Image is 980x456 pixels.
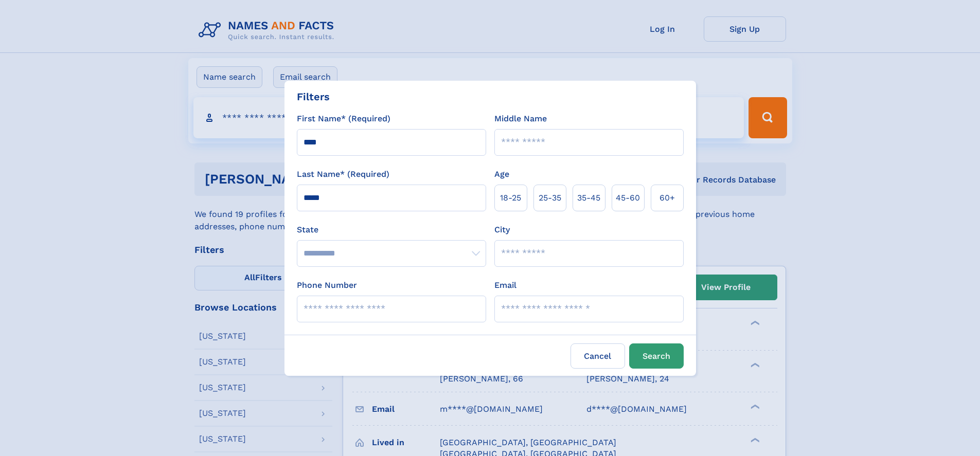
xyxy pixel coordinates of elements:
[297,89,330,104] div: Filters
[660,192,675,204] span: 60+
[297,224,486,236] label: State
[297,113,390,125] label: First Name* (Required)
[494,168,509,180] label: Age
[539,192,561,204] span: 25‑35
[494,113,547,125] label: Middle Name
[500,192,521,204] span: 18‑25
[571,343,625,369] label: Cancel
[297,168,389,180] label: Last Name* (Required)
[297,279,357,291] label: Phone Number
[494,279,516,291] label: Email
[577,192,600,204] span: 35‑45
[629,343,684,369] button: Search
[494,224,510,236] label: City
[616,192,640,204] span: 45‑60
